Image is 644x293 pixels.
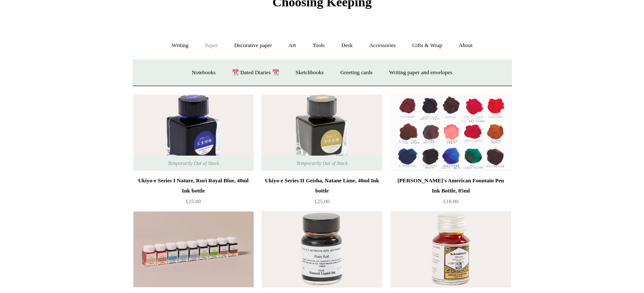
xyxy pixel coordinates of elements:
a: Ukiyo-e Series II Geisha, Natane Lime, 40ml Ink bottle £25.00 [262,176,382,210]
a: Noodler's American Fountain Pen Ink Bottle, 85ml Noodler's American Fountain Pen Ink Bottle, 85ml [390,95,511,171]
a: Japanese Sailor Studio Fountain Pen Ink Bottle, 20ml Japanese Sailor Studio Fountain Pen Ink Bott... [133,211,254,287]
a: About [451,34,480,57]
img: Ukiyo-e Series II Geisha, Natane Lime, 40ml Ink bottle [262,95,382,171]
span: Temporarily Out of Stock [288,156,356,171]
img: Ukiyo-e Series I Nature, Ruri Royal Blue, 40ml Ink bottle [133,95,254,171]
a: Ukiyo-e Series I Nature, Ruri Royal Blue, 40ml Ink bottle Ukiyo-e Series I Nature, Ruri Royal Blu... [133,95,254,171]
a: Gifts & Wrap [404,34,450,57]
span: Temporarily Out of Stock [159,156,227,171]
img: Noodler's American Fountain Pen Ink Bottle, 85ml [390,95,511,171]
a: Paper [197,34,225,57]
span: £18.00 [443,198,459,204]
a: Tools [305,34,332,57]
a: German Helianthus Fountain Pen Ink Bottle, 50ml German Helianthus Fountain Pen Ink Bottle, 50ml [390,211,511,287]
a: [PERSON_NAME]'s American Fountain Pen Ink Bottle, 85ml £18.00 [390,176,511,210]
a: Writing [164,34,196,57]
a: Accessories [362,34,403,57]
a: Desk [334,34,360,57]
div: Ukiyo-e Series II Geisha, Natane Lime, 40ml Ink bottle [264,176,380,196]
a: Sketchbooks [288,61,331,84]
span: £25.00 [315,198,330,204]
a: Art [281,34,304,57]
span: £25.00 [186,198,201,204]
a: Greeting cards [333,61,380,84]
a: Choosing Keeping [272,2,371,8]
div: [PERSON_NAME]'s American Fountain Pen Ink Bottle, 85ml [392,176,509,196]
a: Writing paper and envelopes [381,61,460,84]
a: Notebooks [184,61,223,84]
a: Ukiyo-e Series I Nature, Ruri Royal Blue, 40ml Ink bottle £25.00 [133,176,254,210]
img: Japanese Sailor Studio Fountain Pen Ink Bottle, 20ml [133,211,254,287]
a: Ukiyo-e Series II Geisha, Natane Lime, 40ml Ink bottle Ukiyo-e Series II Geisha, Natane Lime, 40m... [262,95,382,171]
a: Decorative paper [227,34,279,57]
img: German Helianthus Fountain Pen Ink Bottle, 50ml [390,211,511,287]
img: Natural Pigments Drawing Inks, Paris Red 30ml [262,211,382,287]
a: 📆 Dated Diaries 📆 [224,61,286,84]
div: Ukiyo-e Series I Nature, Ruri Royal Blue, 40ml Ink bottle [135,176,252,196]
a: Natural Pigments Drawing Inks, Paris Red 30ml Natural Pigments Drawing Inks, Paris Red 30ml [262,211,382,287]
